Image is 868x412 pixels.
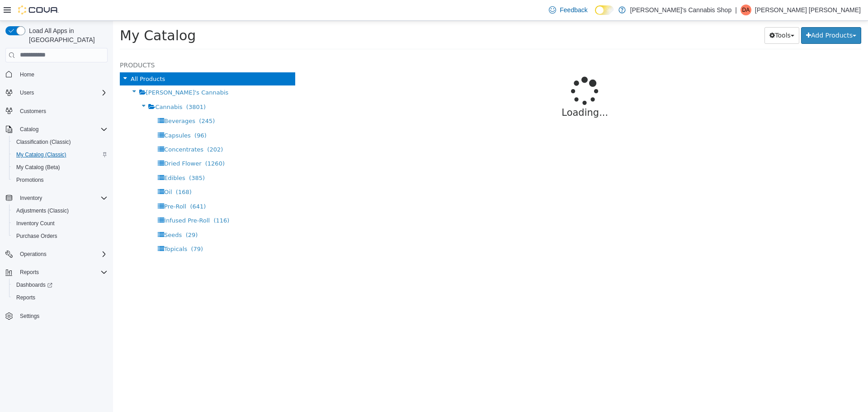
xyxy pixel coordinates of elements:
[16,87,108,98] span: Users
[51,182,73,189] span: Pre-Roll
[9,136,111,148] button: Classification (Classic)
[18,5,59,14] img: Cova
[9,217,111,230] button: Inventory Count
[16,207,69,214] span: Adjustments (Classic)
[16,151,66,158] span: My Catalog (Classic)
[9,204,111,217] button: Adjustments (Classic)
[94,125,110,132] span: (202)
[16,311,43,322] a: Settings
[2,309,111,322] button: Settings
[13,137,108,147] span: Classification (Classic)
[595,5,614,15] input: Dark Mode
[16,193,108,204] span: Inventory
[51,97,82,104] span: Beverages
[735,5,737,15] p: |
[2,104,111,118] button: Customers
[76,154,92,161] span: (385)
[51,125,90,132] span: Concentrates
[688,6,748,23] button: Add Products
[16,124,42,135] button: Catalog
[16,193,46,204] button: Inventory
[13,205,72,216] a: Adjustments (Classic)
[9,291,111,304] button: Reports
[13,175,47,185] a: Promotions
[630,5,731,15] p: [PERSON_NAME]'s Cannabis Shop
[16,310,108,322] span: Settings
[651,6,686,23] button: Tools
[13,231,108,242] span: Purchase Orders
[223,85,722,99] p: Loading...
[13,279,56,290] a: Dashboards
[16,267,42,278] button: Reports
[25,26,108,44] span: Load All Apps in [GEOGRAPHIC_DATA]
[7,7,83,23] span: My Catalog
[545,1,591,19] a: Feedback
[100,196,116,203] span: (116)
[51,168,59,175] span: Oil
[92,139,112,146] span: (1260)
[16,124,108,135] span: Catalog
[16,267,108,278] span: Reports
[13,205,108,216] span: Adjustments (Classic)
[595,15,595,15] span: Dark Mode
[9,161,111,174] button: My Catalog (Beta)
[2,192,111,204] button: Inventory
[13,175,108,185] span: Promotions
[42,83,69,90] span: Cannabis
[16,164,60,171] span: My Catalog (Beta)
[51,139,88,146] span: Dried Flower
[560,5,587,14] span: Feedback
[63,168,79,175] span: (168)
[13,231,61,242] a: Purchase Orders
[18,55,52,62] span: All Products
[16,69,108,80] span: Home
[51,211,69,218] span: Seeds
[7,39,182,50] h5: Products
[51,225,74,232] span: Topicals
[73,211,85,218] span: (29)
[16,87,38,98] button: Users
[16,176,44,184] span: Promotions
[2,86,111,99] button: Users
[20,313,39,320] span: Settings
[16,232,57,240] span: Purchase Orders
[20,126,38,133] span: Catalog
[20,251,47,258] span: Operations
[16,138,71,146] span: Classification (Classic)
[2,248,111,260] button: Operations
[741,5,751,15] div: Dylan Ann McKinney
[51,154,72,161] span: Edibles
[755,5,861,15] p: [PERSON_NAME] [PERSON_NAME]
[16,281,52,289] span: Dashboards
[16,69,38,80] a: Home
[13,292,108,303] span: Reports
[20,194,42,202] span: Inventory
[16,294,35,301] span: Reports
[16,106,50,117] a: Customers
[20,71,34,78] span: Home
[20,89,34,96] span: Users
[77,182,93,189] span: (641)
[16,249,50,260] button: Operations
[13,149,70,160] a: My Catalog (Classic)
[9,174,111,186] button: Promotions
[16,220,55,227] span: Inventory Count
[51,196,97,203] span: Infused Pre-Roll
[13,162,108,173] span: My Catalog (Beta)
[51,111,78,118] span: Capsules
[13,292,39,303] a: Reports
[33,68,116,75] span: [PERSON_NAME]'s Cannabis
[9,279,111,291] a: Dashboards
[2,123,111,136] button: Catalog
[16,105,108,117] span: Customers
[13,279,108,290] span: Dashboards
[13,218,108,229] span: Inventory Count
[2,68,111,81] button: Home
[86,97,102,104] span: (245)
[5,64,108,346] nav: Complex example
[2,266,111,279] button: Reports
[13,218,58,229] a: Inventory Count
[73,83,93,90] span: (3801)
[16,249,108,260] span: Operations
[742,5,750,15] span: DA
